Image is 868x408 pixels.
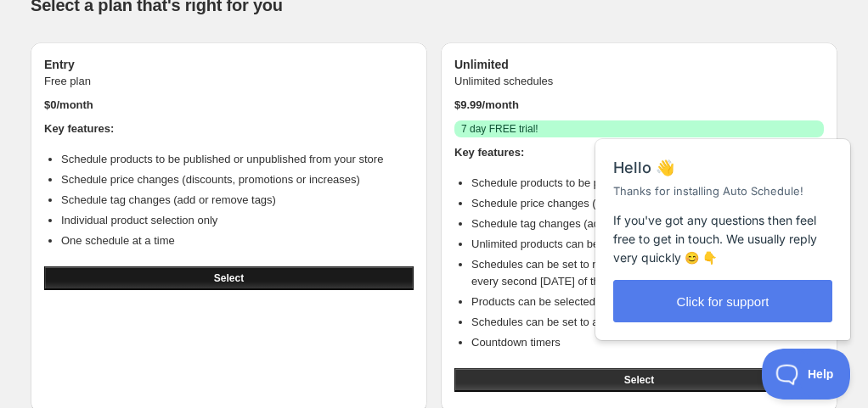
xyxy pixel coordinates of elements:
[61,192,414,209] li: Schedule tag changes (add or remove tags)
[454,144,824,161] h4: Key features:
[471,334,824,351] li: Countdown timers
[61,232,414,249] li: One schedule at a time
[471,293,824,310] li: Products can be selected by tags or vendors
[214,271,244,285] span: Select
[471,236,824,253] li: Unlimited products can be scheduled at one time
[461,122,538,136] span: 7 day FREE trial!
[454,368,824,392] button: Select
[624,373,654,387] span: Select
[61,151,414,168] li: Schedule products to be published or unpublished from your store
[61,171,414,188] li: Schedule price changes (discounts, promotions or increases)
[471,256,824,290] li: Schedules can be set to repeat with complex conditions (i.e. 2PM on every second [DATE] of the mo...
[61,212,414,229] li: Individual product selection only
[471,215,824,232] li: Schedule tag changes (add or remove tags)
[454,73,824,90] p: Unlimited schedules
[44,56,414,73] h3: Entry
[471,175,824,192] li: Schedule products to be published or unpublished from your store
[587,97,860,349] iframe: Help Scout Beacon - Messages and Notifications
[454,56,824,73] h3: Unlimited
[471,314,824,331] li: Schedules can be set to apply to entire collections
[762,349,851,400] iframe: Help Scout Beacon - Open
[471,195,824,212] li: Schedule price changes (discounts, promotions or increases)
[44,266,414,290] button: Select
[44,73,414,90] p: Free plan
[454,97,824,114] p: $ 9.99 /month
[44,120,414,137] h4: Key features:
[44,97,414,114] p: $ 0 /month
